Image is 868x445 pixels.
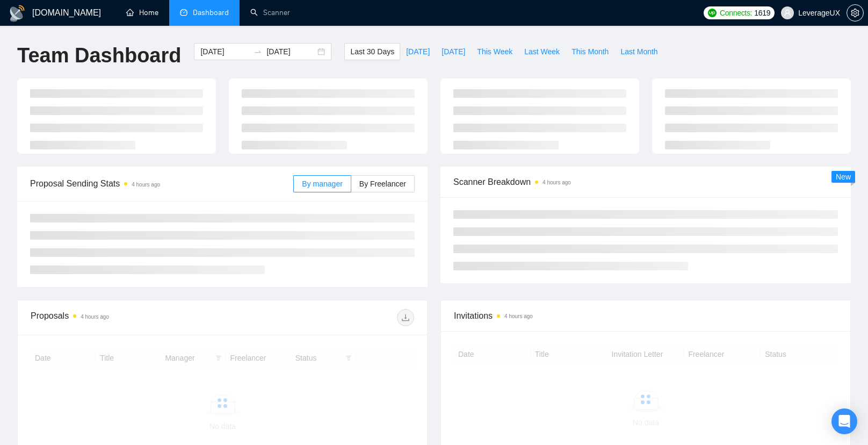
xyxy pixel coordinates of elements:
time: 4 hours ago [81,314,109,320]
div: Open Intercom Messenger [831,408,857,434]
span: By Freelancer [359,180,406,188]
span: 1619 [754,7,770,19]
button: Last Week [518,43,566,60]
button: Last Month [614,43,663,60]
span: Last Week [524,46,560,58]
span: Scanner Breakdown [453,175,838,189]
a: setting [847,9,864,17]
span: Dashboard [193,8,229,17]
img: upwork-logo.png [708,9,717,17]
a: searchScanner [250,8,290,17]
span: [DATE] [406,46,430,58]
span: New [836,173,851,181]
span: [DATE] [442,46,465,58]
button: [DATE] [436,43,471,60]
div: Proposals [31,309,222,326]
span: By manager [302,180,342,188]
a: homeHome [126,8,158,17]
span: Connects: [720,7,752,19]
button: [DATE] [400,43,436,60]
time: 4 hours ago [132,182,160,188]
span: Invitations [454,309,837,322]
span: user [784,9,791,17]
img: logo [9,5,26,22]
span: Last Month [620,46,657,58]
span: setting [847,9,863,17]
time: 4 hours ago [504,313,533,319]
button: Last 30 Days [344,43,400,60]
button: This Month [566,43,614,60]
span: dashboard [180,9,187,16]
span: Proposal Sending Stats [30,177,293,190]
span: This Week [477,46,512,58]
input: Start date [200,46,249,58]
button: This Week [471,43,518,60]
span: Last 30 Days [350,46,394,58]
span: This Month [572,46,609,58]
input: End date [266,46,315,58]
h1: Team Dashboard [17,43,181,68]
button: setting [847,4,864,21]
span: swap-right [254,47,262,56]
time: 4 hours ago [542,180,571,185]
span: to [254,47,262,56]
